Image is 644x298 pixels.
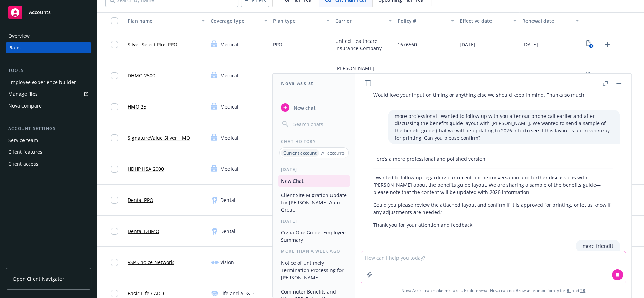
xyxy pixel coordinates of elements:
[398,41,417,48] span: 1676560
[111,41,118,48] input: Toggle Row Selected
[6,135,91,146] a: Service team
[111,103,118,110] input: Toggle Row Selected
[128,17,197,25] div: Plan name
[335,37,392,52] span: United Healthcare Insurance Company
[358,283,628,298] span: Nova Assist can make mistakes. Explore what Nova can do: Browse prompt library for and
[273,41,282,48] span: PPO
[6,89,91,100] a: Manage files
[125,12,208,29] button: Plan name
[220,165,239,173] span: Medical
[373,174,613,196] p: I wanted to follow up regarding our recent phone conversation and further discussions with [PERSO...
[602,39,613,50] a: Upload Plan Documents
[111,228,118,235] input: Toggle Row Selected
[128,103,146,110] a: HMO 25
[585,39,596,50] a: View Plan Documents
[580,288,585,294] a: TR
[522,72,538,79] span: [DATE]
[6,3,91,22] a: Accounts
[281,80,314,87] h1: Nova Assist
[8,147,43,158] div: Client features
[6,100,91,111] a: Nova compare
[8,77,76,88] div: Employee experience builder
[395,12,457,29] button: Policy #
[220,41,239,48] span: Medical
[128,259,174,266] a: VSP Choice Network
[220,134,239,141] span: Medical
[278,227,350,245] button: Cigna One Guide: Employee Summary
[128,41,177,48] a: Silver Select Plus PPO
[273,17,322,25] div: Plan type
[220,103,239,110] span: Medical
[8,89,38,100] div: Manage files
[292,119,347,129] input: Search chats
[398,17,447,25] div: Policy #
[522,17,571,25] div: Renewal date
[283,150,317,156] p: Current account
[519,12,581,29] button: Renewal date
[6,42,91,53] a: Plans
[13,275,64,282] span: Open Client Navigator
[321,150,345,156] p: All accounts
[460,17,509,25] div: Effective date
[273,248,355,254] div: More than a week ago
[373,155,613,162] p: Here’s a more professional and polished version:
[8,158,38,169] div: Client access
[111,134,118,141] input: Toggle Row Selected
[457,12,519,29] button: Effective date
[111,259,118,266] input: Toggle Row Selected
[128,165,164,173] a: HDHP HSA 2000
[220,196,235,204] span: Dental
[6,125,91,132] div: Account settings
[373,91,613,99] p: Would love your input on timing or anything else we should keep in mind. Thanks so much!
[29,10,51,15] span: Accounts
[6,158,91,169] a: Client access
[220,290,254,297] span: Life and AD&D
[273,139,355,145] div: Chat History
[335,17,384,25] div: Carrier
[373,201,613,216] p: Could you please review the attached layout and confirm if it is approved for printing, or let us...
[460,72,475,79] span: [DATE]
[567,288,571,294] a: BI
[8,135,38,146] div: Service team
[582,242,613,250] p: more friendlt
[602,70,613,81] a: Upload Plan Documents
[335,65,392,86] span: [PERSON_NAME] Permanente Insurance Company
[590,44,592,48] text: 3
[6,147,91,158] a: Client features
[278,189,350,215] button: Client Site Migration Update for [PERSON_NAME] Auto Group
[273,72,285,79] span: HMO
[278,101,350,114] button: New chat
[128,134,190,141] a: SignatureValue Silver HMO
[273,167,355,173] div: [DATE]
[8,30,30,41] div: Overview
[111,197,118,204] input: Toggle Row Selected
[111,72,118,79] input: Toggle Row Selected
[273,218,355,224] div: [DATE]
[270,12,333,29] button: Plan type
[6,67,91,74] div: Tools
[8,100,42,111] div: Nova compare
[278,257,350,283] button: Notice of Untimely Termination Processing for [PERSON_NAME]
[220,227,235,235] span: Dental
[220,259,234,266] span: Vision
[373,221,613,229] p: Thank you for your attention and feedback.
[111,290,118,297] input: Toggle Row Selected
[6,77,91,88] a: Employee experience builder
[8,42,21,53] div: Plans
[395,112,613,141] p: more professional I wanted to follow up with you after our phone call earlier and after discussin...
[211,17,260,25] div: Coverage type
[522,41,538,48] span: [DATE]
[278,175,350,187] button: New Chat
[460,41,475,48] span: [DATE]
[128,196,153,204] a: Dental PPO
[398,72,414,79] span: 648180
[128,290,164,297] a: Basic Life / ADD
[333,12,395,29] button: Carrier
[292,104,316,111] span: New chat
[128,72,155,79] a: DHMO 2500
[111,166,118,173] input: Toggle Row Selected
[220,72,239,79] span: Medical
[111,17,118,24] input: Select all
[208,12,270,29] button: Coverage type
[128,227,159,235] a: Dental DHMO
